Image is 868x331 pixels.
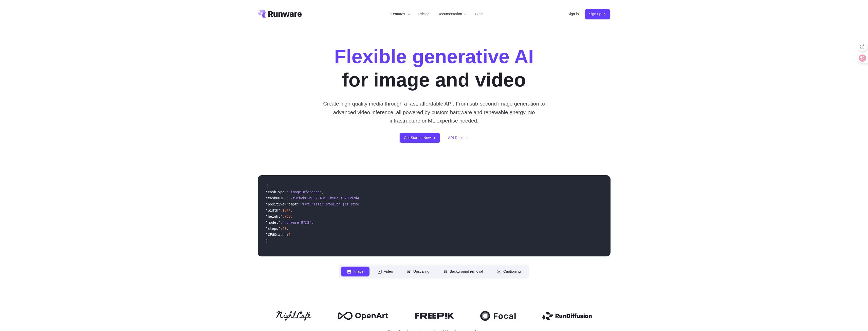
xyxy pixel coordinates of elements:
a: Sign up [585,9,611,19]
button: Upscaling [401,267,435,276]
button: Video [372,267,399,276]
span: "CFGScale" [266,233,287,237]
span: "taskType" [266,190,287,194]
span: : [280,220,282,224]
label: Documentation [438,11,467,17]
span: { [266,184,268,188]
span: "steps" [266,227,280,231]
span: : [280,227,282,231]
a: Pricing [418,11,430,17]
span: , [311,220,313,224]
strong: Flexible generative AI [334,45,534,67]
label: Features [391,11,410,17]
span: "7f3ebcb6-b897-49e1-b98c-f5789d2d40d7" [289,196,367,200]
button: Image [341,267,370,276]
span: "width" [266,208,280,212]
h1: for image and video [334,45,534,91]
span: "runware:97@2" [282,220,311,224]
span: : [280,208,282,212]
p: Create high-quality media through a fast, affordable API. From sub-second image generation to adv... [321,99,547,125]
a: Blog [475,11,483,17]
a: Go to / [258,10,302,18]
span: 1344 [282,208,291,212]
span: "imageInference" [289,190,322,194]
span: : [286,233,288,237]
span: : [299,202,301,206]
span: , [291,214,293,218]
span: , [291,208,293,212]
span: : [286,190,288,194]
a: Get Started Now [400,133,440,143]
a: Sign in [568,11,579,17]
span: "Futuristic stealth jet streaking through a neon-lit cityscape with glowing purple exhaust" [301,202,490,206]
span: , [286,227,288,231]
span: : [282,214,284,218]
span: "positivePrompt" [266,202,299,206]
span: : [286,196,288,200]
button: Background removal [437,267,489,276]
button: Captioning [491,267,527,276]
span: "height" [266,214,282,218]
span: , [322,190,324,194]
span: } [266,239,268,243]
span: "model" [266,220,280,224]
span: 40 [282,227,286,231]
span: "taskUUID" [266,196,287,200]
span: 5 [289,233,291,237]
a: API Docs [448,135,468,141]
span: 768 [284,214,291,218]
